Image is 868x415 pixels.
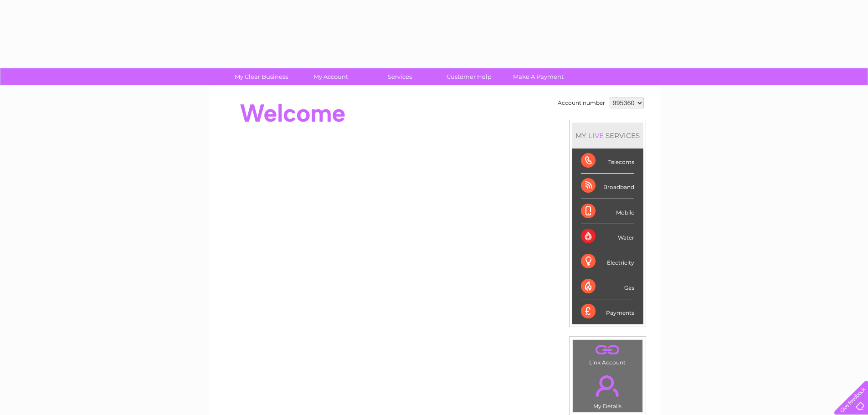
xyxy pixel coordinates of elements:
[581,224,634,249] div: Water
[572,339,643,368] td: Link Account
[581,174,634,199] div: Broadband
[224,68,299,85] a: My Clear Business
[581,199,634,224] div: Mobile
[581,274,634,299] div: Gas
[293,68,368,85] a: My Account
[575,370,640,402] a: .
[572,368,643,412] td: My Details
[501,68,576,85] a: Make A Payment
[575,342,640,358] a: .
[581,299,634,324] div: Payments
[555,95,607,111] td: Account number
[362,68,437,85] a: Services
[581,249,634,274] div: Electricity
[431,68,507,85] a: Customer Help
[572,123,643,149] div: MY SERVICES
[586,131,606,140] div: LIVE
[581,149,634,174] div: Telecoms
